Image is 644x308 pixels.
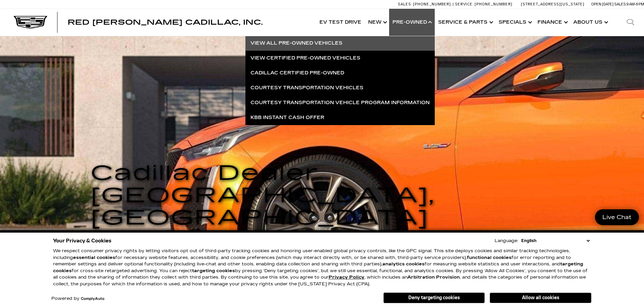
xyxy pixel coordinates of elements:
button: Allow all cookies [490,293,591,303]
a: View Certified Pre-Owned Vehicles [245,51,435,66]
span: [PHONE_NUMBER] [413,2,451,6]
a: Specials [495,9,534,36]
strong: targeting cookies [53,261,583,274]
span: Red [PERSON_NAME] Cadillac, Inc. [68,18,263,26]
a: Finance [534,9,570,36]
strong: essential cookies [73,255,115,260]
span: [PHONE_NUMBER] [475,2,512,6]
strong: analytics cookies [382,261,425,267]
img: Cadillac Dark Logo with Cadillac White Text [14,16,47,29]
span: 9 AM-6 PM [626,2,644,6]
a: New [365,9,389,36]
strong: targeting cookies [192,268,235,274]
p: We respect consumer privacy rights by letting visitors opt out of third-party tracking cookies an... [53,248,591,287]
span: Live Chat [599,213,635,221]
a: Service: [PHONE_NUMBER] [453,2,514,6]
div: Language: [495,239,518,243]
div: Powered by [51,297,104,301]
a: Service & Parts [435,9,495,36]
a: Red [PERSON_NAME] Cadillac, Inc. [68,19,263,26]
a: Pre-Owned [389,9,435,36]
span: Sales: [398,2,412,6]
a: Privacy Policy [329,275,364,280]
button: Deny targeting cookies [383,292,485,303]
span: Service: [455,2,474,6]
a: View All Pre-Owned Vehicles [245,36,435,51]
a: [STREET_ADDRESS][US_STATE] [521,2,585,6]
span: Sales: [614,2,626,6]
select: Language Select [520,237,591,244]
span: Open [DATE] [591,2,614,6]
strong: Arbitration Provision [407,275,460,280]
a: ComplyAuto [81,297,104,301]
span: Cadillac Dealer [GEOGRAPHIC_DATA], [GEOGRAPHIC_DATA] [91,161,435,230]
a: Cadillac Certified Pre-Owned [245,66,435,80]
span: Your Privacy & Cookies [53,236,112,245]
a: Courtesy Transportation Vehicle Program Information [245,95,435,110]
a: Courtesy Transportation Vehicles [245,80,435,95]
strong: functional cookies [467,255,511,260]
a: Sales: [PHONE_NUMBER] [398,2,453,6]
a: About Us [570,9,610,36]
a: Live Chat [595,209,639,225]
a: EV Test Drive [316,9,365,36]
a: KBB Instant Cash Offer [245,110,435,125]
